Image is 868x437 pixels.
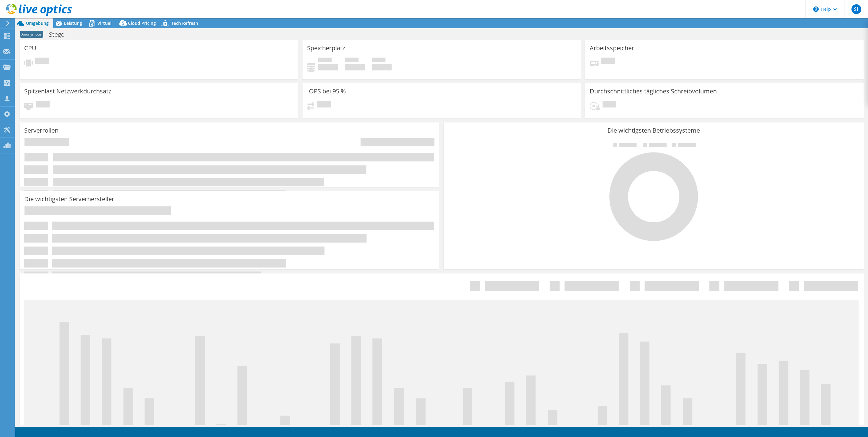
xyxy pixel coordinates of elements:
span: Ausstehend [601,58,615,66]
span: Ausstehend [36,101,50,109]
span: Umgebung [26,20,49,26]
span: Virtuell [97,20,113,26]
span: Ausstehend [603,101,616,109]
span: SI [851,4,861,14]
span: Insgesamt [372,58,385,64]
h1: Stego [46,31,74,38]
h3: Spitzenlast Netzwerkdurchsatz [24,88,111,95]
h3: CPU [24,45,36,51]
h3: Serverrollen [24,127,58,134]
h3: IOPS bei 95 % [307,88,346,95]
span: Tech Refresh [171,20,198,26]
span: Belegt [318,58,332,64]
h4: 0 GiB [345,64,365,70]
span: Anonymous [20,31,43,38]
h3: Speicherplatz [307,45,345,51]
h4: 0 GiB [372,64,392,70]
span: Verfügbar [345,58,359,64]
h3: Arbeitsspeicher [590,45,634,51]
span: Cloud Pricing [128,20,156,26]
h3: Die wichtigsten Serverhersteller [24,196,114,202]
svg: \n [813,6,819,12]
h3: Durchschnittliches tägliches Schreibvolumen [590,88,717,95]
h3: Die wichtigsten Betriebssysteme [448,127,859,134]
h4: 0 GiB [318,64,338,70]
span: Ausstehend [35,58,49,66]
span: Ausstehend [317,101,331,109]
span: Leistung [64,20,82,26]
